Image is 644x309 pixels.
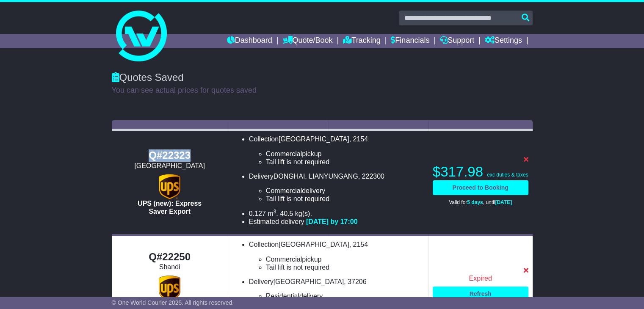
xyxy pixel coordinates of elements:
[268,210,278,217] span: m .
[485,34,522,48] a: Settings
[227,34,272,48] a: Dashboard
[159,174,180,199] img: UPS (new): Express Saver Export
[279,241,349,248] span: [GEOGRAPHIC_DATA]
[266,150,302,157] span: Commercial
[112,86,533,95] p: You can see actual prices for quotes saved
[266,187,302,194] span: Commercial
[266,256,302,263] span: Commercial
[274,173,358,180] span: DONGHAI, LIANYUNGANG
[249,218,424,226] li: Estimated delivery
[487,172,528,178] span: exc duties & taxes
[116,263,224,271] div: Shandi
[266,255,424,263] li: pickup
[495,199,512,205] span: [DATE]
[274,278,344,285] span: [GEOGRAPHIC_DATA]
[280,210,293,217] span: 40.5
[159,276,180,301] img: UPS (new): Express Saver Export
[306,218,358,225] span: [DATE] by 17:00
[138,200,202,215] span: UPS (new): Express Saver Export
[249,172,424,203] li: Delivery
[266,292,299,300] span: Residential
[116,162,224,170] div: [GEOGRAPHIC_DATA]
[266,263,424,271] li: Tail lift is not required
[433,199,528,205] p: Valid for , until
[249,210,266,217] span: 0.127
[433,164,483,179] span: $
[266,158,424,166] li: Tail lift is not required
[467,199,483,205] span: 5 days
[266,292,424,300] li: delivery
[112,72,533,84] div: Quotes Saved
[266,187,424,195] li: delivery
[282,34,332,48] a: Quote/Book
[295,210,312,217] span: kg(s).
[349,241,368,248] span: , 2154
[266,195,424,203] li: Tail lift is not required
[249,135,424,166] li: Collection
[249,240,424,271] li: Collection
[249,278,424,309] li: Delivery
[433,180,528,195] a: Proceed to Booking
[391,34,429,48] a: Financials
[343,34,380,48] a: Tracking
[440,34,474,48] a: Support
[112,299,234,306] span: © One World Courier 2025. All rights reserved.
[116,149,224,162] div: Q#22323
[279,135,349,143] span: [GEOGRAPHIC_DATA]
[344,278,366,285] span: , 37206
[433,274,528,282] div: Expired
[274,209,276,215] sup: 3
[349,135,368,143] span: , 2154
[266,150,424,158] li: pickup
[433,287,528,301] a: Refresh
[116,251,224,263] div: Q#22250
[358,173,384,180] span: , 222300
[440,164,483,179] span: 317.98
